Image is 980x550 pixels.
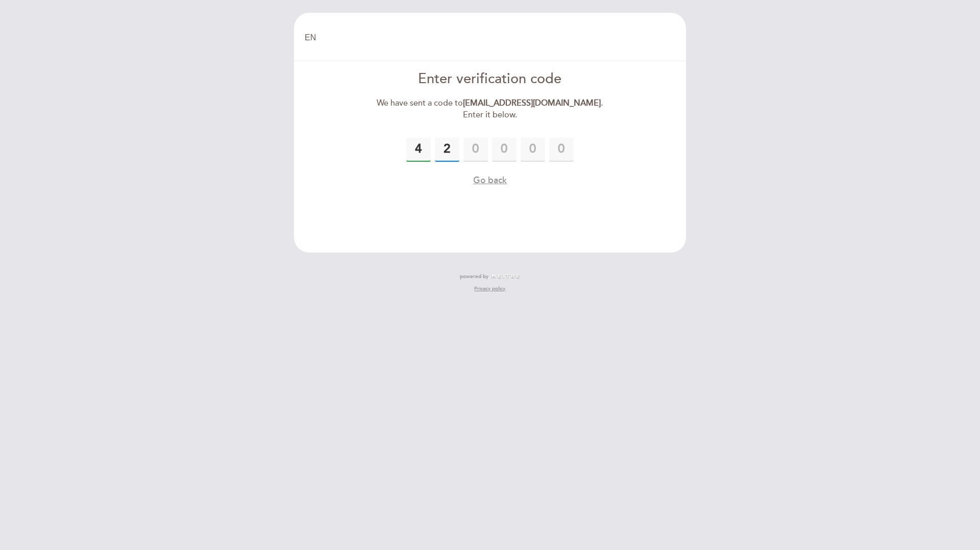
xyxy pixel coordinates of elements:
[521,137,545,162] input: 0
[406,137,431,162] input: 0
[460,273,488,280] span: powered by
[435,137,459,162] input: 0
[492,137,517,162] input: 0
[549,137,574,162] input: 0
[460,273,520,280] a: powered by
[491,274,520,279] img: MEITRE
[373,69,607,89] div: Enter verification code
[373,97,607,121] div: We have sent a code to . Enter it below.
[474,285,505,292] a: Privacy policy
[473,174,507,187] button: Go back
[463,98,601,108] strong: [EMAIL_ADDRESS][DOMAIN_NAME]
[463,137,488,162] input: 0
